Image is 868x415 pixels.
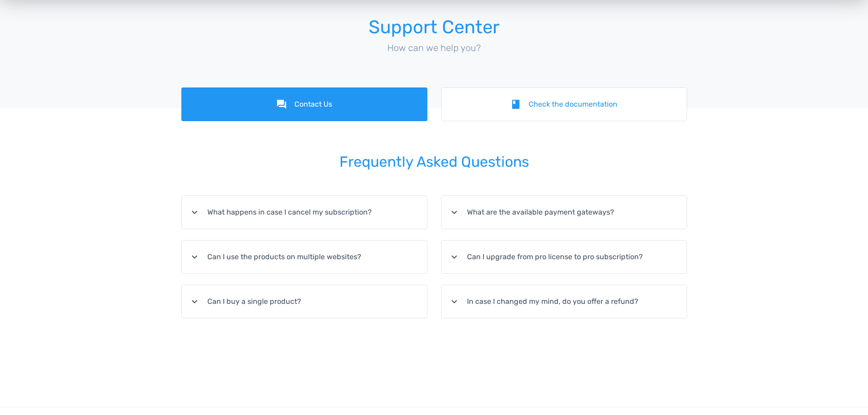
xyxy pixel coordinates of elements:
i: expand_more [189,296,200,307]
a: forumContact Us [181,87,427,121]
a: bookCheck the documentation [441,87,687,121]
i: expand_more [449,296,460,307]
i: expand_more [189,207,200,218]
h2: Frequently Asked Questions [181,141,687,183]
i: forum [276,99,287,110]
summary: expand_moreCan I upgrade from pro license to pro subscription? [442,241,687,273]
summary: expand_moreWhat happens in case I cancel my subscription? [182,196,427,229]
i: expand_more [449,251,460,262]
i: expand_more [189,251,200,262]
i: book [510,99,521,110]
i: expand_more [449,207,460,218]
summary: expand_moreIn case I changed my mind, do you offer a refund? [442,285,687,318]
h1: Support Center [181,17,687,37]
summary: expand_moreCan I use the products on multiple websites? [182,241,427,273]
summary: expand_moreWhat are the available payment gateways? [442,196,687,229]
summary: expand_moreCan I buy a single product? [182,285,427,318]
p: How can we help you? [181,41,687,55]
